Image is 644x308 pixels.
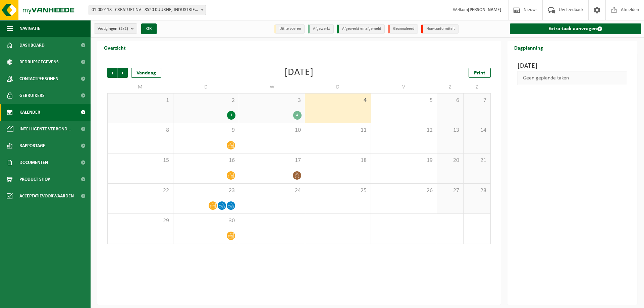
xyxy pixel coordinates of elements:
span: 01-000118 - CREATUFT NV - 8520 KUURNE, INDUSTRIELAAN 16 [89,5,206,15]
h2: Overzicht [97,41,132,54]
div: 4 [293,111,302,120]
span: 26 [374,187,433,194]
span: 27 [440,187,460,194]
td: M [107,81,173,93]
span: Intelligente verbond... [19,121,71,137]
span: Volgende [118,68,128,78]
h2: Dagplanning [507,41,550,54]
td: Z [464,81,490,93]
a: Extra taak aanvragen [510,23,642,34]
span: 25 [309,187,368,194]
span: 2 [177,97,236,104]
span: 5 [374,97,433,104]
td: Z [437,81,464,93]
span: 4 [309,97,368,104]
div: Geen geplande taken [518,71,628,85]
td: D [305,81,371,93]
td: D [173,81,239,93]
button: OK [141,23,157,34]
span: Dashboard [19,37,45,54]
li: Uit te voeren [274,24,305,34]
span: 19 [374,157,433,164]
span: Kalender [19,104,40,121]
a: Print [469,68,491,78]
span: 28 [467,187,487,194]
span: 18 [309,157,368,164]
span: 7 [467,97,487,104]
span: 17 [243,157,302,164]
span: 21 [467,157,487,164]
span: 29 [111,217,170,225]
span: 23 [177,187,236,194]
td: W [239,81,305,93]
span: 16 [177,157,236,164]
span: 1 [111,97,170,104]
span: 24 [243,187,302,194]
li: Afgewerkt [308,24,334,34]
span: 20 [440,157,460,164]
span: 14 [467,127,487,134]
span: Vorige [107,68,117,78]
span: Vestigingen [98,24,128,34]
span: Navigatie [19,20,40,37]
button: Vestigingen(2/2) [94,23,137,34]
span: Gebruikers [19,87,45,104]
span: Product Shop [19,171,50,188]
span: 15 [111,157,170,164]
span: Documenten [19,154,48,171]
h3: [DATE] [518,61,628,71]
span: 8 [111,127,170,134]
td: V [371,81,437,93]
span: 11 [309,127,368,134]
span: Print [474,70,485,76]
span: 12 [374,127,433,134]
div: [DATE] [284,68,314,78]
li: Geannuleerd [388,24,418,34]
li: Afgewerkt en afgemeld [337,24,385,34]
span: 10 [243,127,302,134]
li: Non-conformiteit [421,24,459,34]
span: 22 [111,187,170,194]
span: Rapportage [19,137,45,154]
span: 13 [440,127,460,134]
span: Contactpersonen [19,70,58,87]
count: (2/2) [119,26,128,31]
span: 9 [177,127,236,134]
span: 3 [243,97,302,104]
span: 01-000118 - CREATUFT NV - 8520 KUURNE, INDUSTRIELAAN 16 [89,5,206,15]
strong: [PERSON_NAME] [468,7,501,12]
span: 6 [440,97,460,104]
span: 30 [177,217,236,225]
div: Vandaag [131,68,161,78]
span: Bedrijfsgegevens [19,54,59,70]
div: 1 [227,111,235,120]
span: Acceptatievoorwaarden [19,188,74,204]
